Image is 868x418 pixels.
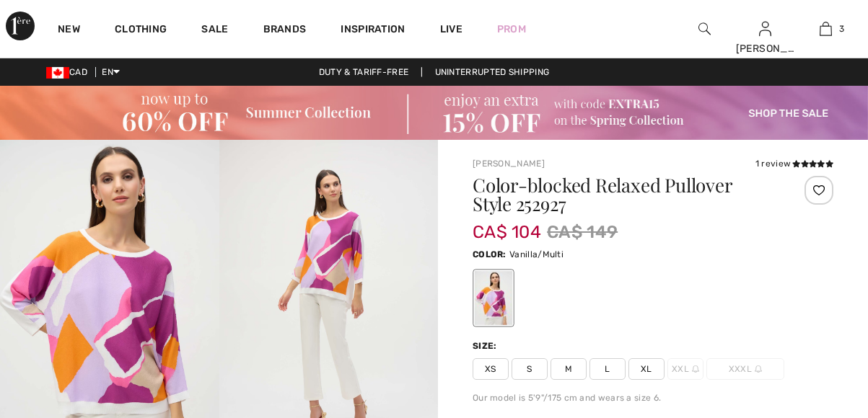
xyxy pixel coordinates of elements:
div: Vanilla/Multi [475,271,512,325]
a: [PERSON_NAME] [473,159,545,169]
span: Color: [473,249,507,259]
span: EN [102,67,120,77]
img: Canadian Dollar [46,67,69,79]
span: L [589,358,626,380]
a: Prom [497,22,526,37]
h1: Color-blocked Relaxed Pullover Style 252927 [473,176,773,213]
div: [PERSON_NAME] [736,41,795,56]
span: 3 [839,22,844,35]
a: Sign In [759,22,771,35]
a: 3 [797,20,856,37]
img: My Bag [820,20,832,37]
span: M [551,358,587,380]
a: Brands [263,23,307,38]
img: My Info [759,20,771,37]
span: CA$ 149 [547,219,618,245]
div: Size: [473,339,500,352]
a: Sale [201,23,228,38]
img: search the website [698,20,711,37]
span: S [512,358,548,380]
span: XXL [667,358,703,380]
span: Inspiration [341,23,405,38]
div: 1 review [755,157,833,170]
span: XL [628,358,665,380]
span: XXXL [706,358,784,380]
span: CAD [46,67,93,77]
span: Vanilla/Multi [509,249,564,259]
a: Clothing [115,23,167,38]
img: ring-m.svg [755,365,762,373]
img: ring-m.svg [692,365,699,373]
a: Live [440,22,463,37]
a: New [58,23,80,38]
img: 1ère Avenue [6,12,35,40]
span: CA$ 104 [473,208,541,242]
span: XS [473,358,509,380]
div: Our model is 5'9"/175 cm and wears a size 6. [473,391,833,404]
